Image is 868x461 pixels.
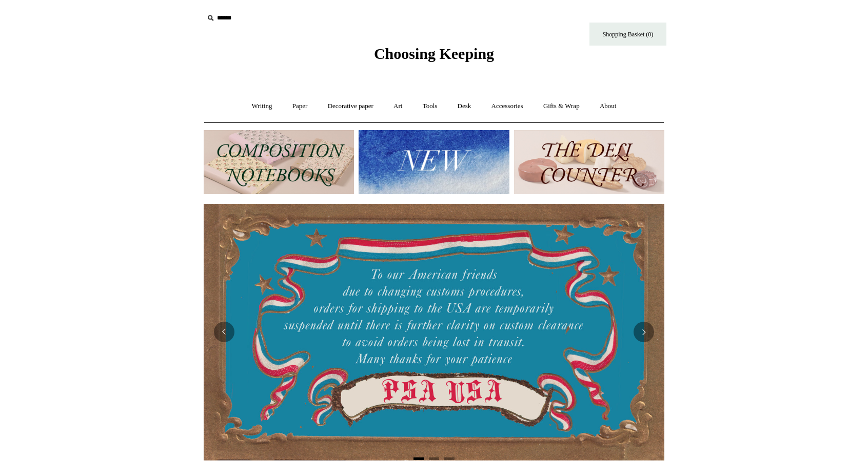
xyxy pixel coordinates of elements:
[319,93,383,120] a: Decorative paper
[482,93,532,120] a: Accessories
[448,93,481,120] a: Desk
[283,93,317,120] a: Paper
[413,457,424,460] button: Page 1
[243,93,282,120] a: Writing
[413,93,447,120] a: Tools
[374,45,494,62] span: Choosing Keeping
[429,457,439,460] button: Page 2
[214,322,234,342] button: Previous
[359,130,509,194] img: New.jpg__PID:f73bdf93-380a-4a35-bcfe-7823039498e1
[634,322,654,342] button: Next
[204,130,354,194] img: 202302 Composition ledgers.jpg__PID:69722ee6-fa44-49dd-a067-31375e5d54ec
[374,53,494,60] a: Choosing Keeping
[204,204,664,460] img: USA PSA .jpg__PID:33428022-6587-48b7-8b57-d7eefc91f15a
[534,93,589,120] a: Gifts & Wrap
[444,457,455,460] button: Page 3
[590,93,626,120] a: About
[514,130,664,194] img: The Deli Counter
[384,93,411,120] a: Art
[589,23,666,46] a: Shopping Basket (0)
